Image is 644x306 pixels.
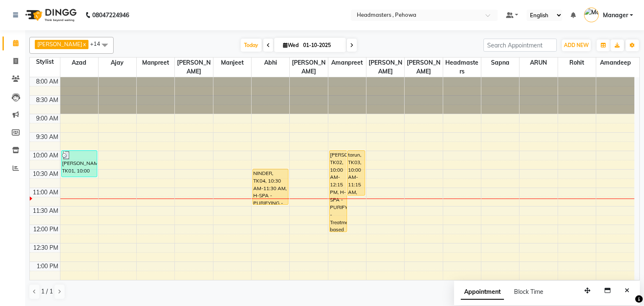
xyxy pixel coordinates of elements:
span: Azad [60,58,98,68]
span: [PERSON_NAME] [405,58,442,77]
div: 11:00 AM [31,188,60,197]
img: Manager [584,8,599,22]
div: 11:30 AM [31,207,60,215]
div: 12:00 PM [31,225,60,234]
span: ADD NEW [564,42,589,48]
span: 1 / 1 [41,287,53,296]
div: 1:00 PM [35,262,60,271]
div: Stylist [30,58,60,66]
div: 9:30 AM [34,133,60,141]
span: Appointment [461,285,504,300]
span: Abhi [252,58,289,68]
span: [PERSON_NAME] [366,58,404,77]
button: ADD NEW [562,39,591,51]
span: Manager [603,11,628,20]
span: +14 [90,40,106,47]
div: [PERSON_NAME], TK01, 10:00 AM-10:45 AM, BRD - [PERSON_NAME] [62,151,97,177]
span: Amanpreet [328,58,366,68]
span: Manjeet [213,58,251,68]
span: Manpreet [137,58,174,68]
span: Ajay [99,58,136,68]
span: ARUN [519,58,557,68]
div: 9:00 AM [34,114,60,123]
input: Search Appointment [483,39,557,52]
span: Rohit [558,58,596,68]
div: 8:30 AM [34,96,60,105]
span: Sapna [481,58,519,68]
span: Headmasters [443,58,481,77]
input: 2025-10-01 [301,39,343,52]
b: 08047224946 [92,3,129,27]
span: Wed [281,42,301,48]
span: [PERSON_NAME] [37,41,82,47]
span: Block Time [514,288,543,296]
div: 12:30 PM [31,243,60,252]
div: 10:30 AM [31,170,60,178]
div: tarun, TK03, 10:00 AM-11:15 AM, RT-ES - Essensity Root Touchup(one inch only) [348,151,365,195]
div: NINDER, TK04, 10:30 AM-11:30 AM, H-SPA - PURIFYING - Treatment based hair spa service - Oily Scal... [253,169,288,204]
span: Today [241,39,262,52]
div: 10:00 AM [31,151,60,160]
span: [PERSON_NAME] [290,58,327,77]
div: 8:00 AM [34,77,60,86]
button: Close [621,284,633,297]
span: [PERSON_NAME] [175,58,213,77]
div: [PERSON_NAME], TK02, 10:00 AM-12:15 PM, H-SPA - PURIFYING - Treatment based hair spa service - Oi... [330,151,347,232]
img: logo [21,3,79,27]
span: Amandeep [596,58,634,68]
a: x [82,41,86,47]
